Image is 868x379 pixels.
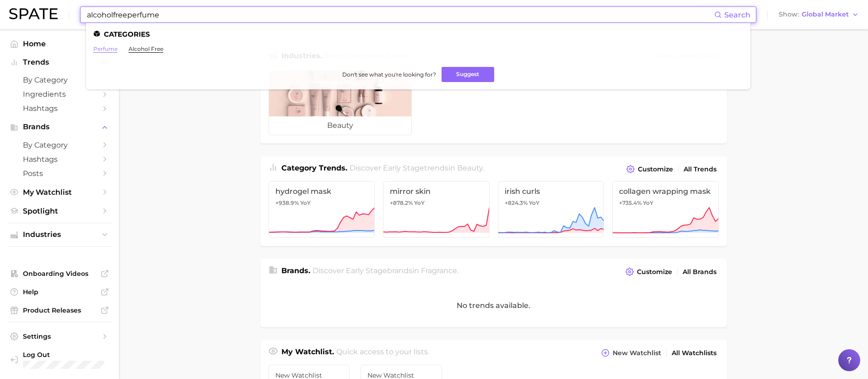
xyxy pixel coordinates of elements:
[23,141,96,149] span: by Category
[7,330,112,343] a: Settings
[23,169,96,178] span: Posts
[643,199,653,207] span: YoY
[23,351,113,359] span: Log Out
[9,8,58,19] img: SPATE
[23,104,96,113] span: Hashtags
[505,187,598,196] span: irish curls
[724,11,750,19] span: Search
[529,199,539,207] span: YoY
[505,199,528,206] span: +824.3%
[457,164,483,172] span: beauty
[637,268,672,276] span: Customize
[275,199,299,206] span: +938.9%
[599,346,663,359] button: New Watchlist
[23,188,96,197] span: My Watchlist
[7,101,112,115] a: Hashtags
[23,58,96,66] span: Trends
[23,76,96,84] span: by Category
[23,207,96,215] span: Spotlight
[342,71,436,78] span: Don't see what you're looking for?
[129,45,163,52] a: alcohol free
[23,332,96,341] span: Settings
[7,120,112,134] button: Brands
[23,269,96,278] span: Onboarding Videos
[23,90,96,99] span: Ingredients
[93,30,743,38] li: Categories
[684,165,717,173] span: All Trends
[281,164,347,172] span: Category Trends .
[23,288,96,296] span: Help
[7,348,112,372] a: Log out. Currently logged in with e-mail thomas.just@givaudan.com.
[336,346,429,359] h2: Quick access to your lists.
[269,116,411,135] span: beauty
[23,39,96,48] span: Home
[7,37,112,51] a: Home
[680,266,719,278] a: All Brands
[802,12,849,17] span: Global Market
[779,12,799,17] span: Show
[619,199,642,206] span: +735.4%
[414,199,425,207] span: YoY
[23,155,96,164] span: Hashtags
[275,187,368,196] span: hydrogel mask
[683,268,717,276] span: All Brands
[367,372,435,379] span: New Watchlist
[7,285,112,299] a: Help
[383,181,490,238] a: mirror skin+878.2% YoY
[7,55,112,69] button: Trends
[681,163,719,176] a: All Trends
[390,199,413,206] span: +878.2%
[638,165,673,173] span: Customize
[619,187,712,196] span: collagen wrapping mask
[281,266,310,275] span: Brands .
[672,349,717,357] span: All Watchlists
[7,228,112,242] button: Industries
[613,349,661,357] span: New Watchlist
[260,284,727,327] div: No trends available.
[7,87,112,101] a: Ingredients
[390,187,483,196] span: mirror skin
[269,181,375,238] a: hydrogel mask+938.9% YoY
[7,303,112,317] a: Product Releases
[23,231,96,239] span: Industries
[7,185,112,199] a: My Watchlist
[86,7,714,22] input: Search here for a brand, industry, or ingredient
[300,199,311,207] span: YoY
[442,67,494,82] button: Suggest
[7,138,112,152] a: by Category
[350,164,484,172] span: Discover Early Stage trends in .
[498,181,604,238] a: irish curls+824.3% YoY
[7,204,112,218] a: Spotlight
[624,163,675,176] button: Customize
[7,73,112,87] a: by Category
[281,346,334,359] h1: My Watchlist.
[23,306,96,314] span: Product Releases
[669,347,719,359] a: All Watchlists
[23,123,96,131] span: Brands
[313,266,458,275] span: Discover Early Stage brands in .
[269,70,412,135] a: beauty
[612,181,719,238] a: collagen wrapping mask+735.4% YoY
[7,166,112,181] a: Posts
[275,372,343,379] span: New Watchlist
[93,45,118,52] a: perfume
[7,152,112,166] a: Hashtags
[7,267,112,280] a: Onboarding Videos
[421,266,457,275] span: fragrance
[776,9,861,21] button: ShowGlobal Market
[623,265,674,278] button: Customize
